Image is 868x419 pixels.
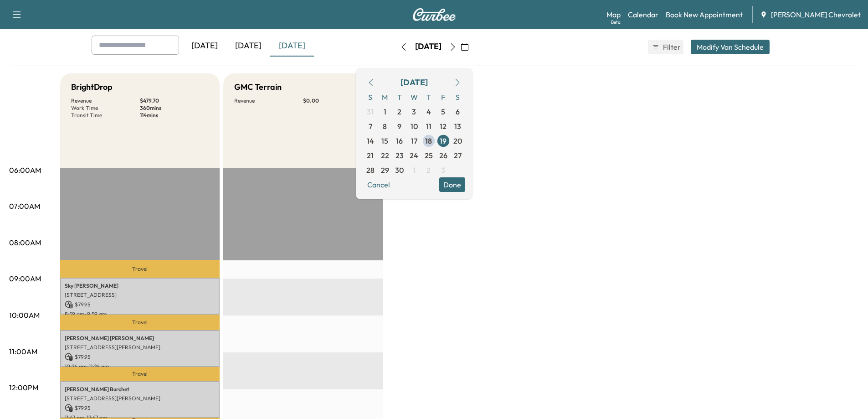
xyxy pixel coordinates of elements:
span: S [451,90,465,104]
span: 27 [454,150,462,161]
p: 09:00AM [9,273,41,284]
span: 1 [384,106,386,117]
span: 22 [381,150,389,161]
p: Travel [60,367,220,381]
span: 2 [397,106,401,117]
p: 8:59 am - 9:59 am [65,310,215,318]
p: Revenue [71,97,140,104]
div: [DATE] [415,41,442,52]
p: [STREET_ADDRESS][PERSON_NAME] [65,395,215,402]
p: 07:00AM [9,201,40,212]
span: 13 [454,121,461,132]
p: Travel [60,260,220,278]
span: 19 [440,135,447,146]
span: 4 [426,106,431,117]
span: 18 [425,135,432,146]
div: [DATE] [226,36,270,57]
p: 12:00PM [9,382,38,393]
span: F [436,90,451,104]
p: [STREET_ADDRESS][PERSON_NAME] [65,344,215,351]
span: 24 [410,150,418,161]
span: [PERSON_NAME] Chevrolet [771,9,861,20]
span: 25 [425,150,433,161]
p: 10:00AM [9,310,40,321]
p: Sky [PERSON_NAME] [65,282,215,290]
h5: GMC Terrain [234,81,282,93]
div: [DATE] [401,76,428,89]
span: S [363,90,378,104]
span: 9 [397,121,401,132]
span: 14 [367,135,374,146]
p: 08:00AM [9,237,41,248]
div: [DATE] [270,36,314,57]
img: Curbee Logo [412,8,456,21]
a: Book New Appointment [666,9,743,20]
button: Done [439,177,465,192]
span: 29 [381,165,389,176]
span: 17 [411,135,417,146]
p: Work Time [71,104,140,112]
span: 21 [367,150,374,161]
span: 26 [439,150,447,161]
p: $ 79.95 [65,353,215,361]
p: $ 79.95 [65,404,215,412]
span: 15 [381,135,388,146]
span: 3 [441,165,445,176]
span: 6 [456,106,460,117]
span: T [392,90,407,104]
a: MapBeta [606,9,621,20]
span: 7 [369,121,372,132]
span: 2 [426,165,431,176]
span: 8 [383,121,387,132]
p: 10:24 am - 11:24 am [65,363,215,370]
span: 10 [411,121,418,132]
div: [DATE] [183,36,226,57]
span: 16 [396,135,403,146]
p: $ 0.00 [303,97,372,104]
span: 1 [413,165,416,176]
p: 11:00AM [9,346,37,357]
span: W [407,90,421,104]
p: [PERSON_NAME] Burchet [65,386,215,393]
a: Calendar [628,9,658,20]
p: $ 79.95 [65,300,215,309]
p: Revenue [234,97,303,104]
span: 5 [441,106,445,117]
span: 20 [453,135,462,146]
span: 23 [395,150,404,161]
button: Modify Van Schedule [691,40,770,54]
div: Beta [611,19,621,26]
h5: BrightDrop [71,81,113,93]
span: 3 [412,106,416,117]
p: Transit Time [71,112,140,119]
span: 12 [440,121,447,132]
p: [PERSON_NAME] [PERSON_NAME] [65,335,215,342]
p: $ 479.70 [140,97,209,104]
span: 31 [367,106,374,117]
span: Filter [663,41,679,52]
p: 114 mins [140,112,209,119]
span: 28 [366,165,375,176]
span: M [378,90,392,104]
p: 360 mins [140,104,209,112]
span: T [421,90,436,104]
button: Cancel [363,177,394,192]
p: Travel [60,315,220,330]
button: Filter [648,40,683,54]
p: 06:00AM [9,165,41,176]
span: 11 [426,121,431,132]
p: [STREET_ADDRESS] [65,291,215,299]
span: 30 [395,165,404,176]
